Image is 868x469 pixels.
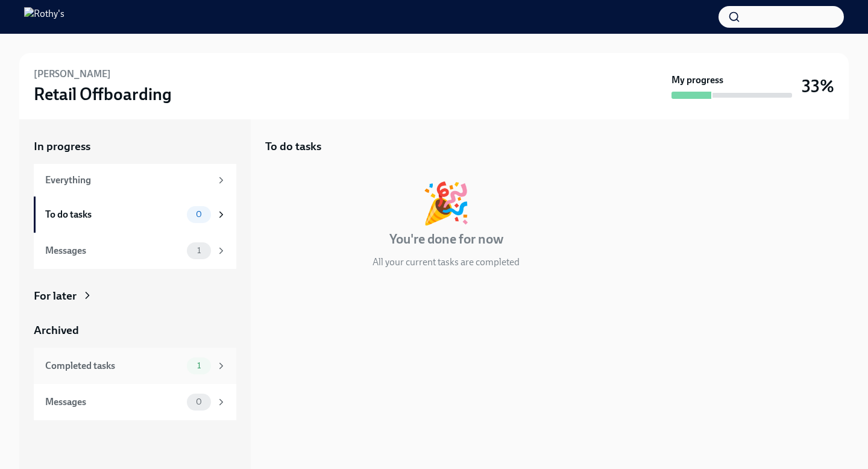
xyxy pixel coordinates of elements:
[190,246,208,255] span: 1
[373,256,520,269] p: All your current tasks are completed
[45,244,182,257] div: Messages
[34,139,236,154] a: In progress
[34,68,111,81] h6: [PERSON_NAME]
[34,288,77,304] div: For later
[190,361,208,370] span: 1
[671,74,723,87] strong: My progress
[24,7,64,27] img: Rothy's
[189,397,209,406] span: 0
[45,395,182,409] div: Messages
[34,233,236,269] a: Messages1
[45,359,182,373] div: Completed tasks
[34,288,236,304] a: For later
[34,83,172,105] h3: Retail Offboarding
[45,208,182,221] div: To do tasks
[45,174,211,187] div: Everything
[34,197,236,233] a: To do tasks0
[802,75,834,97] h3: 33%
[34,384,236,420] a: Messages0
[189,210,209,219] span: 0
[265,139,321,154] h5: To do tasks
[34,348,236,384] a: Completed tasks1
[34,164,236,197] a: Everything
[34,323,236,338] a: Archived
[421,183,471,223] div: 🎉
[389,230,503,248] h4: You're done for now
